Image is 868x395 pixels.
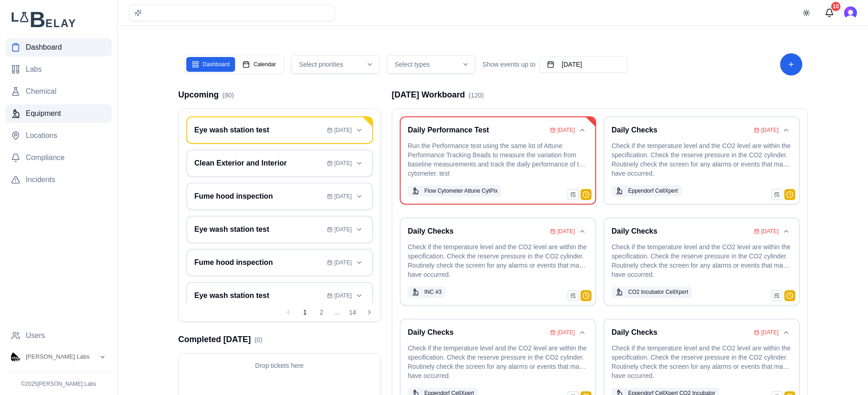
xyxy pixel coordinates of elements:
[178,88,234,101] h2: Upcoming
[186,249,373,276] div: Fume hood inspection[DATE]Expand card
[612,242,792,281] p: Check if the temperature level and the CO2 level are within the specification. Check the reserve ...
[612,343,792,382] p: Check if the temperature level and the CO2 level are within the specification. Check the reserve ...
[820,4,839,22] button: Messages (10 unread)
[483,60,535,69] span: Show events up to
[558,329,575,336] span: [DATE]
[604,116,800,205] div: Daily Checks[DATE]Collapse cardCheck if the temperature level and the CO2 level are within the sp...
[186,183,373,210] div: Fume hood inspection[DATE]Expand card
[612,141,792,180] p: Check if the temperature level and the CO2 level are within the specification. Check the reserve ...
[195,158,323,169] h3: Clean Exterior and Interior
[408,226,546,237] h3: Daily Checks
[844,6,857,19] img: Ross Martin-Wells
[334,259,352,266] span: [DATE]
[237,57,282,72] button: Calendar
[178,333,263,346] h2: Completed [DATE]
[195,191,323,202] h3: Fume hood inspection
[314,305,329,320] button: 2
[186,57,236,72] button: Dashboard
[6,149,112,167] a: Compliance
[186,282,373,309] div: Eye wash station test[DATE]Expand card
[761,228,779,235] span: [DATE]
[408,242,588,281] p: Check if the temperature level and the CO2 level are within the specification. Check the reserve ...
[223,92,234,99] span: ( 80 )
[612,286,692,298] button: CO2 Incubator CellXpert
[334,226,352,233] span: [DATE]
[612,327,750,338] h3: Daily Checks
[577,327,588,338] button: Collapse card
[186,116,373,144] div: Eye wash station test[DATE]Expand card
[186,216,373,243] div: Eye wash station test[DATE]Expand card
[254,336,262,343] span: ( 0 )
[395,60,430,69] span: Select types
[577,226,588,237] button: Collapse card
[392,88,484,101] h2: [DATE] Workboard
[400,218,596,306] div: Daily Checks[DATE]Collapse cardCheck if the temperature level and the CO2 level are within the sp...
[408,286,445,298] button: INC #3
[186,361,373,370] p: Drop tickets here
[844,6,857,19] button: Open user button
[11,352,20,361] img: Vega Labs
[26,86,57,97] span: Chemical
[761,329,779,336] span: [DATE]
[558,228,575,235] span: [DATE]
[628,187,678,195] span: Eppendorf CellXpert
[354,125,365,136] button: Expand card
[408,185,501,196] button: Flow Cytometer Attune CytPix
[26,130,57,141] span: Locations
[362,305,377,320] button: Next page
[26,152,64,163] span: Compliance
[354,224,365,235] button: Expand card
[334,160,352,167] span: [DATE]
[186,149,373,177] div: Clean Exterior and Interior[DATE]Expand card
[195,125,323,136] h3: Eye wash station test
[780,53,802,75] button: Add Task
[781,125,792,136] button: Collapse card
[281,305,296,320] button: Previous page
[6,171,112,189] a: Incidents
[354,290,365,301] button: Expand card
[781,226,792,237] button: Collapse card
[334,292,352,299] span: [DATE]
[408,343,588,382] p: Check if the temperature level and the CO2 level are within the specification. Check the reserve ...
[334,193,352,200] span: [DATE]
[612,125,750,136] h3: Daily Checks
[345,305,360,320] button: 14
[761,126,779,134] span: [DATE]
[6,82,112,101] a: Chemical
[299,60,343,69] span: Select priorities
[298,305,312,320] button: 1
[612,185,682,196] button: Eppendorf CellXpert
[408,141,588,180] p: Run the Performance test using the same lot of Attune Performance Tracking Beads to measure the v...
[408,327,546,338] h3: Daily Checks
[612,226,750,237] h3: Daily Checks
[195,257,323,268] h3: Fume hood inspection
[6,380,112,388] p: © 2025 [PERSON_NAME] Labs
[831,2,840,11] div: 10
[354,158,365,169] button: Expand card
[781,327,792,338] button: Collapse card
[6,60,112,79] a: Labs
[798,5,815,21] button: Toggle theme
[604,218,800,306] div: Daily Checks[DATE]Collapse cardCheck if the temperature level and the CO2 level are within the sp...
[539,56,627,73] button: [DATE]
[400,116,596,205] div: Daily Performance Test[DATE]Collapse cardRun the Performance test using the same lot of Attune Pe...
[195,224,323,235] h3: Eye wash station test
[291,55,379,74] button: Select priorities
[26,108,61,119] span: Equipment
[26,174,55,185] span: Incidents
[577,125,588,136] button: Collapse card
[26,353,90,361] span: Vega Labs
[6,126,112,145] a: Locations
[26,64,42,75] span: Labs
[334,126,352,134] span: [DATE]
[425,288,442,296] span: INC #3
[195,290,323,301] h3: Eye wash station test
[6,349,112,365] button: Open organization switcher
[6,11,112,27] img: Lab Belay Logo
[628,288,689,296] span: CO2 Incubator CellXpert
[6,104,112,123] a: Equipment
[26,42,62,53] span: Dashboard
[425,187,498,195] span: Flow Cytometer Attune CytPix
[354,191,365,202] button: Expand card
